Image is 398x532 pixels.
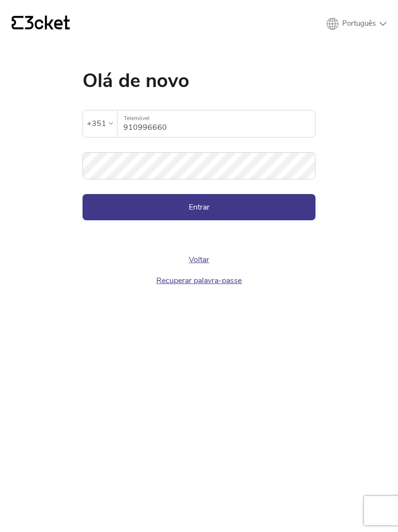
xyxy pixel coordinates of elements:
a: {' '} [12,16,70,32]
a: Recuperar palavra-passe [156,275,242,286]
h1: Olá de novo [83,71,315,90]
g: {' '} [12,16,23,30]
label: Palavra-passe [83,152,315,168]
label: Telemóvel [117,110,315,126]
button: Entrar [83,194,315,220]
a: Voltar [189,254,209,265]
div: +351 [87,116,106,131]
input: Telemóvel [123,110,315,137]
